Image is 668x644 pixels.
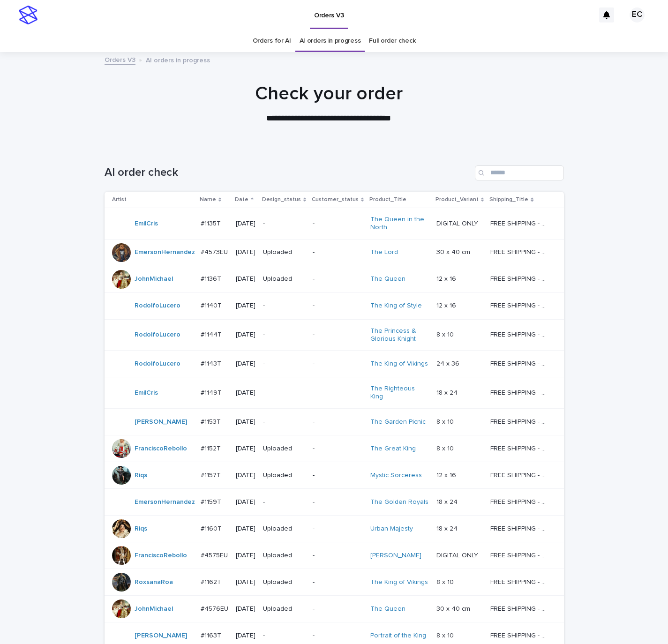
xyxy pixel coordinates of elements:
p: - [313,220,363,228]
p: 8 x 10 [436,577,456,586]
p: - [263,389,305,397]
tr: EmilCris #1149T#1149T [DATE]--The Righteous King 18 x 2418 x 24 FREE SHIPPING - preview in 1-2 bu... [105,377,564,409]
p: - [313,418,363,426]
p: [DATE] [236,578,255,586]
a: The Righteous King [370,385,429,401]
a: The King of Style [370,302,422,310]
p: #4575EU [201,550,230,560]
p: FREE SHIPPING - preview in 1-2 business days, after your approval delivery will take 5-10 b.d. [490,470,550,479]
p: FREE SHIPPING - preview in 1-2 business days, after your approval delivery will take 5-10 busines... [490,550,550,560]
p: 18 x 24 [436,387,459,397]
p: FREE SHIPPING - preview in 1-2 business days, after your approval delivery will take 5-10 b.d. [490,577,550,586]
p: [DATE] [236,220,255,228]
p: Shipping_Title [489,195,528,205]
p: FREE SHIPPING - preview in 1-2 business days, after your approval delivery will take 5-10 b.d. [490,387,550,397]
p: - [263,418,305,426]
a: The Garden Picnic [370,418,426,426]
tr: JohnMichael #1136T#1136T [DATE]Uploaded-The Queen 12 x 1612 x 16 FREE SHIPPING - preview in 1-2 b... [105,266,564,292]
p: 24 x 36 [436,358,461,368]
p: - [313,605,363,613]
p: - [313,578,363,586]
a: The Queen in the North [370,216,429,232]
p: [DATE] [236,248,255,256]
p: 8 x 10 [436,416,456,426]
tr: RodolfoLucero #1144T#1144T [DATE]--The Princess & Glorious Knight 8 x 108 x 10 FREE SHIPPING - pr... [105,319,564,351]
tr: RoxsanaRoa #1162T#1162T [DATE]Uploaded-The King of Vikings 8 x 108 x 10 FREE SHIPPING - preview i... [105,569,564,595]
a: JohnMichael [135,275,173,283]
a: Portrait of the King [370,632,426,640]
p: 18 x 24 [436,523,459,533]
p: - [263,360,305,368]
p: #1136T [201,273,223,283]
a: Riqs [135,472,147,479]
a: EmersonHernandez [135,248,195,256]
input: Search [475,165,564,180]
p: - [313,498,363,506]
p: - [313,389,363,397]
p: - [263,220,305,228]
p: - [313,525,363,533]
a: The Golden Royals [370,498,428,506]
p: - [313,552,363,560]
a: EmilCris [135,389,158,397]
tr: EmersonHernandez #1159T#1159T [DATE]--The Golden Royals 18 x 2418 x 24 FREE SHIPPING - preview in... [105,488,564,515]
p: #1162T [201,577,223,586]
p: AI orders in progress [146,54,210,65]
a: The King of Vikings [370,578,428,586]
a: EmersonHernandez [135,498,195,506]
p: [DATE] [236,360,255,368]
p: FREE SHIPPING - preview in 1-2 business days, after your approval delivery will take 5-10 b.d. [490,273,550,283]
p: 8 x 10 [436,443,456,453]
a: AI orders in progress [300,30,361,52]
p: [DATE] [236,632,255,640]
a: [PERSON_NAME] [135,632,187,640]
a: [PERSON_NAME] [135,418,187,426]
p: FREE SHIPPING - preview in 1-2 business days, after your approval delivery will take 5-10 b.d. [490,218,550,228]
a: RodolfoLucero [135,331,180,339]
p: - [313,632,363,640]
p: [DATE] [236,552,255,560]
a: RoxsanaRoa [135,578,173,586]
p: FREE SHIPPING - preview in 1-2 business days, after your approval delivery will take 5-10 b.d. [490,416,550,426]
p: Uploaded [263,472,305,479]
p: 8 x 10 [436,329,456,339]
tr: Riqs #1157T#1157T [DATE]Uploaded-Mystic Sorceress 12 x 1612 x 16 FREE SHIPPING - preview in 1-2 b... [105,462,564,488]
p: FREE SHIPPING - preview in 1-2 business days, after your approval delivery will take 5-10 b.d. [490,358,550,368]
p: #4576EU [201,603,230,613]
p: Uploaded [263,605,305,613]
p: 30 x 40 cm [436,247,472,256]
p: 18 x 24 [436,496,459,506]
p: - [313,445,363,453]
p: Design_status [262,195,301,205]
a: The Queen [370,605,405,613]
p: DIGITAL ONLY [436,550,480,560]
p: - [313,472,363,479]
p: #1160T [201,523,224,533]
a: [PERSON_NAME] [370,552,421,560]
p: FREE SHIPPING - preview in 1-2 business days, after your approval delivery will take 5-10 busines... [490,247,550,256]
h1: Check your order [99,82,558,105]
p: #1149T [201,387,224,397]
p: - [263,331,305,339]
p: - [263,302,305,310]
p: #1157T [201,470,223,479]
p: - [313,275,363,283]
tr: RodolfoLucero #1143T#1143T [DATE]--The King of Vikings 24 x 3624 x 36 FREE SHIPPING - preview in ... [105,351,564,377]
p: DIGITAL ONLY [436,218,480,228]
p: - [313,248,363,256]
a: RodolfoLucero [135,302,180,310]
p: #1159T [201,496,223,506]
a: The Queen [370,275,405,283]
a: FranciscoRebollo [135,552,187,560]
a: Orders for AI [253,30,291,52]
p: FREE SHIPPING - preview in 1-2 business days, after your approval delivery will take 5-10 b.d. [490,496,550,506]
p: [DATE] [236,418,255,426]
tr: RodolfoLucero #1140T#1140T [DATE]--The King of Style 12 x 1612 x 16 FREE SHIPPING - preview in 1-... [105,292,564,319]
p: Uploaded [263,248,305,256]
p: 8 x 10 [436,630,456,640]
p: Uploaded [263,445,305,453]
tr: EmersonHernandez #4573EU#4573EU [DATE]Uploaded-The Lord 30 x 40 cm30 x 40 cm FREE SHIPPING - prev... [105,239,564,266]
tr: FranciscoRebollo #1152T#1152T [DATE]Uploaded-The Great King 8 x 108 x 10 FREE SHIPPING - preview ... [105,435,564,462]
p: FREE SHIPPING - preview in 1-2 business days, after your approval delivery will take 5-10 b.d. [490,329,550,339]
p: Product_Title [369,195,406,205]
